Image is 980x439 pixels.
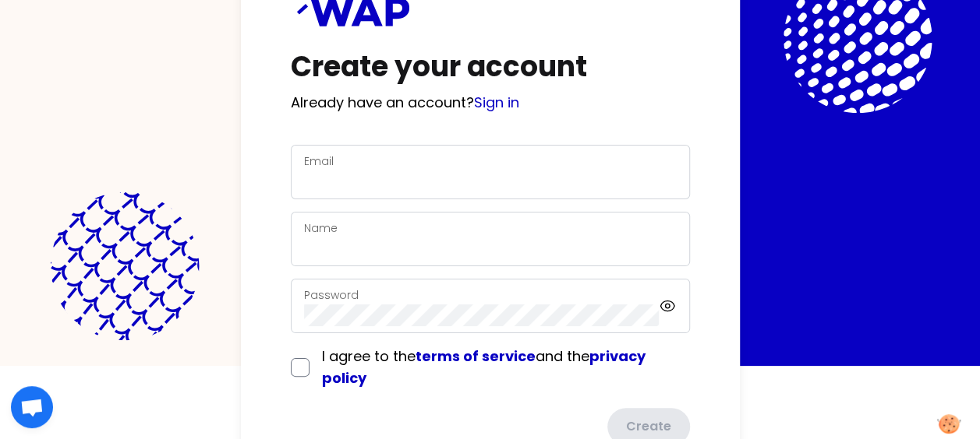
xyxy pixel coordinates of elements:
[304,287,359,303] label: Password
[11,386,53,428] a: Ouvrir le chat
[474,93,519,112] a: Sign in
[322,346,646,388] a: privacy policy
[304,153,334,169] label: Email
[322,346,646,388] span: I agree to the and the
[416,346,536,366] a: terms of service
[304,220,338,236] label: Name
[291,51,690,83] h1: Create your account
[291,92,690,114] p: Already have an account?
